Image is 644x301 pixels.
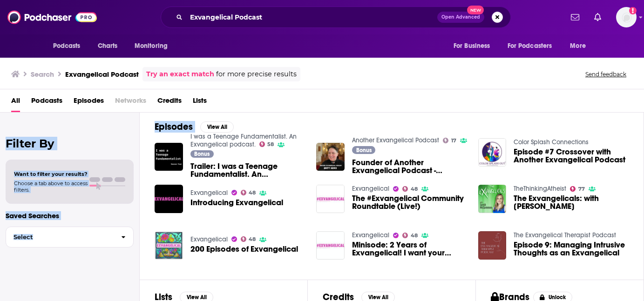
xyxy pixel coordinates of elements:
button: open menu [447,37,502,55]
img: The #Exvangelical Community Roundtable (Live!) [316,185,345,213]
button: open menu [563,37,597,55]
span: Logged in as broadleafbooks_ [616,7,637,27]
span: Select [6,234,114,240]
img: Minisode: 2 Years of Exvangelical! I want your feedback. [316,231,345,260]
span: Choose a tab above to access filters. [14,180,88,193]
a: 77 [570,186,585,192]
img: Founder of Another Exvangelical Podcast - Britt Hicks [316,143,345,171]
span: Monitoring [135,40,168,53]
a: Color Splash Connections [514,138,589,146]
img: Introducing Exvangelical [155,185,183,213]
a: All [11,93,20,112]
button: open menu [128,37,180,55]
button: Open AdvancedNew [437,12,484,23]
span: Podcasts [53,40,81,53]
a: Episode #7 Crossover with Another Exvangelical Podcast [514,148,629,164]
span: Founder of Another Exvangelical Podcast - [PERSON_NAME] [352,159,467,174]
a: Another Exvangelical Podcast [352,136,439,144]
a: Exvangelical [352,185,389,193]
button: Show profile menu [616,7,637,27]
a: 17 [443,138,456,143]
a: Credits [157,93,182,112]
a: Try an exact match [146,69,214,80]
h2: Episodes [155,121,193,133]
span: 17 [451,139,456,143]
span: for more precise results [216,69,297,80]
span: New [467,6,484,14]
a: 58 [259,141,274,147]
img: Episode #7 Crossover with Another Exvangelical Podcast [478,138,507,167]
div: Search podcasts, credits, & more... [161,7,511,28]
span: 48 [411,187,418,191]
a: 48 [241,190,256,195]
a: TheThinkingAtheist [514,185,566,193]
a: Show notifications dropdown [567,9,583,25]
img: Episode 9: Managing Intrusive Thoughts as an Exvangelical [478,231,507,260]
a: I was a Teenage Fundamentalist. An Exvangelical podcast. [190,133,297,148]
a: Episodes [74,93,104,112]
a: 48 [402,233,418,238]
span: For Podcasters [508,40,552,53]
a: Founder of Another Exvangelical Podcast - Britt Hicks [352,159,467,174]
img: The Exvangelicals: with Sarah McCammon [478,185,507,213]
p: Saved Searches [6,211,134,220]
span: Open Advanced [441,15,480,20]
span: The Exvangelicals: with [PERSON_NAME] [514,194,629,210]
span: 48 [249,237,256,241]
svg: Add a profile image [629,7,637,14]
span: Introducing Exvangelical [190,199,283,207]
span: 48 [249,191,256,195]
h3: Search [31,70,54,79]
a: 200 Episodes of Exvangelical [190,245,298,253]
a: Show notifications dropdown [590,9,605,25]
button: open menu [47,37,93,55]
a: Charts [92,37,123,55]
img: Trailer: I was a Teenage Fundamentalist. An Exvangelical Podcast. [155,143,183,171]
a: Trailer: I was a Teenage Fundamentalist. An Exvangelical Podcast. [190,162,305,178]
h3: Exvangelical Podcast [65,70,139,79]
span: For Business [454,40,490,53]
a: Exvangelical [190,189,228,197]
a: The Exvangelical Therapist Podcast [514,231,616,239]
a: The Exvangelicals: with Sarah McCammon [514,194,629,210]
img: 200 Episodes of Exvangelical [155,231,183,260]
button: Send feedback [583,70,629,78]
h2: Filter By [6,137,134,150]
a: Episode 9: Managing Intrusive Thoughts as an Exvangelical [514,241,629,257]
img: Podchaser - Follow, Share and Rate Podcasts [7,8,97,26]
button: View All [200,121,234,133]
a: Exvangelical [190,235,228,243]
a: 48 [402,186,418,192]
a: Minisode: 2 Years of Exvangelical! I want your feedback. [352,241,467,257]
a: Lists [193,93,207,112]
img: User Profile [616,7,637,27]
input: Search podcasts, credits, & more... [186,10,437,25]
span: More [570,40,586,53]
a: The #Exvangelical Community Roundtable (Live!) [352,194,467,210]
a: 48 [241,236,256,242]
span: Want to filter your results? [14,171,88,177]
span: Charts [98,40,118,53]
button: Select [6,227,134,247]
span: 77 [578,187,585,191]
a: Podcasts [31,93,62,112]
